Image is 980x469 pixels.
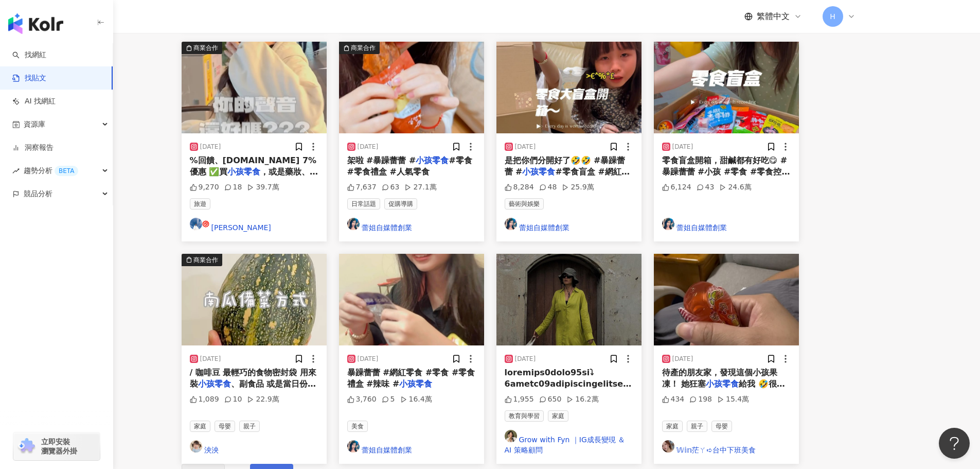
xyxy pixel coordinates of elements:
[505,182,534,193] div: 8,284
[12,96,56,107] a: AI 找網紅
[190,155,317,177] span: %回饋、[DOMAIN_NAME] 7%優惠 ✅買
[41,437,77,456] span: 立即安裝 瀏覽器外掛
[339,42,484,133] img: post-image
[689,394,712,405] div: 198
[190,379,316,400] span: 、副食品 或是當日份的水果外帶都
[706,379,739,389] mark: 小孩零食
[939,428,970,459] iframe: Help Scout Beacon - Open
[182,254,327,345] img: post-image
[239,421,260,432] span: 親子
[190,394,219,405] div: 1,089
[400,394,432,405] div: 16.4萬
[190,368,317,389] span: / 咖啡豆 最輕巧的食物密封袋 用來裝
[190,421,210,432] span: 家庭
[24,182,52,205] span: 競品分析
[351,43,376,53] div: 商業合作
[496,42,642,133] img: post-image
[190,218,318,233] a: KOL Avatar[PERSON_NAME]
[190,440,202,453] img: KOL Avatar
[224,394,242,405] div: 10
[16,438,37,455] img: chrome extension
[13,432,100,460] a: chrome extension立即安裝 瀏覽器外掛
[662,155,790,188] span: 零食盲盒開箱，甜鹹都有好吃😋 #暴躁蕾蕾 #小孩 #零食 #零食控 #開箱 #零食盲盒
[347,368,475,389] span: 暴躁蕾蕾 #網紅零食 #零食 #零食禮盒 #辣味 #
[190,182,219,193] div: 9,270
[182,42,327,133] img: post-image
[182,254,327,345] div: post-image商業合作
[662,421,683,432] span: 家庭
[548,410,568,422] span: 家庭
[24,113,45,136] span: 資源庫
[654,42,799,133] img: post-image
[347,394,377,405] div: 3,760
[347,440,360,453] img: KOL Avatar
[672,143,693,151] div: [DATE]
[515,143,536,151] div: [DATE]
[215,421,235,432] span: 母嬰
[384,198,417,210] span: 促購導購
[416,155,449,165] mark: 小孩零食
[247,182,279,193] div: 39.7萬
[193,43,218,53] div: 商業合作
[339,254,484,345] img: post-image
[190,198,210,210] span: 旅遊
[404,182,436,193] div: 27.1萬
[539,394,562,405] div: 650
[200,143,221,151] div: [DATE]
[382,182,400,193] div: 63
[358,143,379,151] div: [DATE]
[193,255,218,265] div: 商業合作
[505,198,544,210] span: 藝術與娛樂
[496,254,642,345] div: post-image
[662,394,685,405] div: 434
[515,355,536,363] div: [DATE]
[347,440,476,456] a: KOL Avatar蕾姐自媒體創業
[200,355,221,363] div: [DATE]
[382,394,395,405] div: 5
[190,218,202,230] img: KOL Avatar
[12,73,46,83] a: 找貼文
[566,394,598,405] div: 16.2萬
[757,11,790,22] span: 繁體中文
[224,182,242,193] div: 18
[687,421,707,432] span: 親子
[227,167,260,177] mark: 小孩零食
[711,421,732,432] span: 母嬰
[182,42,327,133] div: post-image商業合作
[347,155,416,165] span: 架啦 #暴躁蕾蕾 #
[662,368,777,389] span: 待產的朋友家，發現這個小孩果凍！ 她狂塞
[55,166,78,176] div: BETA
[505,218,633,233] a: KOL Avatar蕾姐自媒體創業
[830,11,835,22] span: H
[347,218,360,230] img: KOL Avatar
[505,394,534,405] div: 1,955
[399,379,432,389] mark: 小孩零食
[190,440,318,456] a: KOL Avatar泱泱
[662,182,691,193] div: 6,124
[505,218,517,230] img: KOL Avatar
[662,440,674,453] img: KOL Avatar
[24,159,78,182] span: 趨勢分析
[247,394,279,405] div: 22.9萬
[358,355,379,363] div: [DATE]
[522,167,555,177] mark: 小孩零食
[505,155,626,177] span: 是把你們分開好了🤣🤣 #暴躁蕾蕾 #
[505,430,517,442] img: KOL Avatar
[717,394,749,405] div: 15.4萬
[662,440,791,456] a: KOL Avatar𝕎𝕚𝕟茫ㄚ➪台中下班美食
[12,143,54,153] a: 洞察報告
[505,430,633,455] a: KOL AvatarGrow with Fyn ｜IG成長變現 ＆ AI 策略顧問
[662,218,791,233] a: KOL Avatar蕾姐自媒體創業
[12,167,20,175] span: rise
[654,254,799,345] img: post-image
[347,198,380,210] span: 日常話題
[505,167,630,188] span: #零食盲盒 #網紅糖果 #網紅
[539,182,557,193] div: 48
[347,182,377,193] div: 7,637
[719,182,751,193] div: 24.6萬
[8,13,63,34] img: logo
